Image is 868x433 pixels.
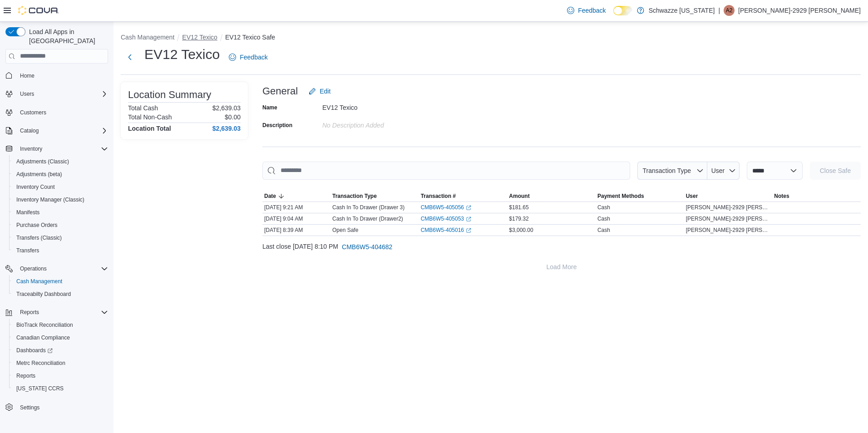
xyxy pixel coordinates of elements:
[338,238,396,256] button: CMB6W5-404682
[212,125,241,132] h4: $2,639.03
[13,182,59,192] a: Inventory Count
[421,226,471,234] a: CMB6W5-405016External link
[16,263,108,274] span: Operations
[684,191,773,202] button: User
[9,193,112,206] button: Inventory Manager (Classic)
[225,34,275,41] button: EV12 Texico Safe
[9,357,112,369] button: Metrc Reconciliation
[262,258,861,276] button: Load More
[16,143,108,154] span: Inventory
[262,86,298,97] h3: General
[16,321,73,329] span: BioTrack Reconciliation
[9,275,112,288] button: Cash Management
[128,89,211,100] h3: Location Summary
[649,5,715,16] p: Schwazze [US_STATE]
[16,221,58,229] span: Purchase Orders
[240,53,267,62] span: Feedback
[320,87,330,96] span: Edit
[16,125,108,136] span: Catalog
[13,332,108,343] span: Canadian Compliance
[322,100,444,111] div: EV12 Texico
[9,206,112,219] button: Manifests
[597,215,610,222] div: Cash
[9,244,112,257] button: Transfers
[16,158,69,165] span: Adjustments (Classic)
[262,104,277,111] label: Name
[637,162,707,180] button: Transaction Type
[262,225,330,236] div: [DATE] 8:39 AM
[13,289,74,300] a: Traceabilty Dashboard
[13,169,108,180] span: Adjustments (beta)
[547,262,577,271] span: Load More
[332,215,403,222] p: Cash In To Drawer (Drawer2)
[225,113,241,121] p: $0.00
[262,202,330,213] div: [DATE] 9:21 AM
[25,27,108,45] span: Load All Apps in [GEOGRAPHIC_DATA]
[13,276,66,287] a: Cash Management
[13,320,108,330] span: BioTrack Reconciliation
[322,118,444,129] div: No Description added
[16,183,55,191] span: Inventory Count
[421,192,456,200] span: Transaction #
[16,70,108,81] span: Home
[16,247,39,254] span: Transfers
[421,215,471,222] a: CMB6W5-405053External link
[13,194,88,205] a: Inventory Manager (Classic)
[16,196,84,203] span: Inventory Manager (Classic)
[13,276,108,287] span: Cash Management
[16,70,38,81] a: Home
[466,228,471,233] svg: External link
[724,5,735,16] div: Adrian-2929 Telles
[13,358,108,369] span: Metrc Reconciliation
[182,34,217,41] button: EV12 Texico
[772,191,861,202] button: Notes
[20,309,39,316] span: Reports
[16,263,50,274] button: Operations
[16,89,108,99] span: Users
[16,307,108,318] span: Reports
[686,192,698,200] span: User
[2,400,112,413] button: Settings
[686,204,771,211] span: [PERSON_NAME]-2929 [PERSON_NAME]
[13,332,74,343] a: Canadian Compliance
[16,143,46,154] button: Inventory
[13,383,108,394] span: Washington CCRS
[342,242,392,251] span: CMB6W5-404682
[13,169,66,180] a: Adjustments (beta)
[13,182,108,192] span: Inventory Count
[9,382,112,395] button: [US_STATE] CCRS
[13,320,77,330] a: BioTrack Reconciliation
[13,220,108,231] span: Purchase Orders
[507,191,596,202] button: Amount
[2,88,112,100] button: Users
[9,344,112,357] a: Dashboards
[9,369,112,382] button: Reports
[9,219,112,231] button: Purchase Orders
[613,6,632,15] input: Dark Mode
[332,226,358,234] p: Open Safe
[225,48,271,66] a: Feedback
[264,192,276,200] span: Date
[16,171,62,178] span: Adjustments (beta)
[613,15,614,16] span: Dark Mode
[13,245,43,256] a: Transfers
[13,383,67,394] a: [US_STATE] CCRS
[20,90,34,98] span: Users
[13,194,108,205] span: Inventory Manager (Classic)
[20,109,46,116] span: Customers
[686,215,771,222] span: [PERSON_NAME]-2929 [PERSON_NAME]
[9,168,112,181] button: Adjustments (beta)
[128,125,171,132] h4: Location Total
[16,401,108,413] span: Settings
[707,162,740,180] button: User
[466,205,471,211] svg: External link
[16,372,35,379] span: Reports
[121,33,861,44] nav: An example of EuiBreadcrumbs
[2,124,112,137] button: Catalog
[16,107,50,118] a: Customers
[20,127,39,134] span: Catalog
[13,358,69,369] a: Metrc Reconciliation
[13,245,108,256] span: Transfers
[9,155,112,168] button: Adjustments (Classic)
[128,104,158,112] h6: Total Cash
